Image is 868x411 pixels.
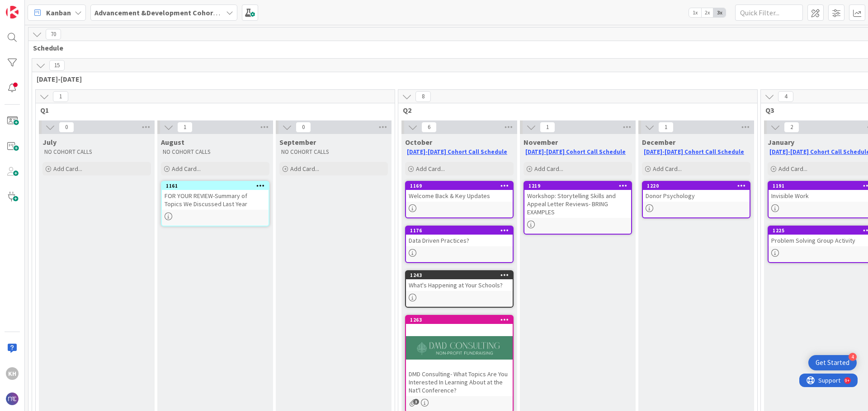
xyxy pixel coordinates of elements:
div: 1176 [410,227,513,234]
span: December [642,138,675,147]
div: FOR YOUR REVIEW-Summary of Topics We Discussed Last Year [162,190,269,210]
span: 15 [49,60,65,71]
span: July [42,138,57,147]
div: What's Happening at Your Schools? [406,279,513,291]
p: NO COHORT CALLS [281,148,386,156]
span: Add Card... [534,165,563,173]
span: Kanban [46,7,71,18]
p: NO COHORT CALLS [44,148,149,156]
div: 1161 [166,183,269,189]
input: Quick Filter... [735,5,803,21]
div: Donor Psychology [643,190,750,202]
div: Welcome Back & Key Updates [406,190,513,202]
span: 6 [421,122,437,133]
div: Data Driven Practices? [406,235,513,246]
div: 1243 [410,272,513,278]
div: Get Started [816,358,849,367]
div: KH [6,367,19,380]
span: Add Card... [53,165,82,173]
span: 2x [701,8,713,17]
span: Add Card... [778,165,807,173]
div: 1220 [643,182,750,190]
a: [DATE]-[DATE] Cohort Call Schedule [644,148,744,156]
div: 1219 [524,182,631,190]
p: NO COHORT CALLS [163,148,268,156]
div: 1169Welcome Back & Key Updates [406,182,513,202]
div: 1220Donor Psychology [643,182,750,202]
span: 1 [658,122,674,133]
a: [DATE]-[DATE] Cohort Call Schedule [525,148,626,156]
span: Support [19,1,41,12]
span: 3x [713,8,726,17]
div: Workshop: Storytelling Skills and Appeal Letter Reviews- BRING EXAMPLES [524,190,631,218]
span: January [768,138,794,147]
span: 8 [415,91,431,102]
span: Add Card... [416,165,445,173]
div: 4 [849,353,857,361]
span: November [524,138,558,147]
span: Add Card... [653,165,682,173]
span: 0 [296,122,311,133]
div: 1220 [647,183,750,189]
div: 1243 [406,271,513,279]
div: 1243What's Happening at Your Schools? [406,271,513,291]
span: 4 [778,91,793,102]
span: 2 [784,122,799,133]
span: 1 [177,122,193,133]
span: 0 [59,122,74,133]
div: 1161FOR YOUR REVIEW-Summary of Topics We Discussed Last Year [162,182,269,210]
span: 3 [413,399,419,405]
span: October [405,138,432,147]
span: September [279,138,316,147]
span: August [161,138,184,147]
span: Add Card... [172,165,201,173]
div: 1176Data Driven Practices? [406,226,513,246]
div: 1176 [406,226,513,235]
span: Q2 [403,106,746,115]
span: 1 [53,91,68,102]
img: avatar [6,393,19,405]
div: 9+ [46,4,50,11]
img: Visit kanbanzone.com [6,6,19,18]
div: 1169 [406,182,513,190]
span: Add Card... [290,165,319,173]
div: Open Get Started checklist, remaining modules: 4 [808,355,857,370]
div: 1169 [410,183,513,189]
div: 1219Workshop: Storytelling Skills and Appeal Letter Reviews- BRING EXAMPLES [524,182,631,218]
div: 1219 [528,183,631,189]
span: 70 [46,29,61,40]
span: Q1 [40,106,383,115]
div: 1263DMD Consulting- What Topics Are You Interested In Learning About at the Nat'l Conference? [406,316,513,396]
div: DMD Consulting- What Topics Are You Interested In Learning About at the Nat'l Conference? [406,368,513,396]
div: 1263 [410,317,513,323]
div: 1161 [162,182,269,190]
div: 1263 [406,316,513,324]
a: [DATE]-[DATE] Cohort Call Schedule [407,148,507,156]
b: Advancement &Development Cohort Calls [94,8,234,17]
span: 1x [689,8,701,17]
span: 1 [540,122,555,133]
